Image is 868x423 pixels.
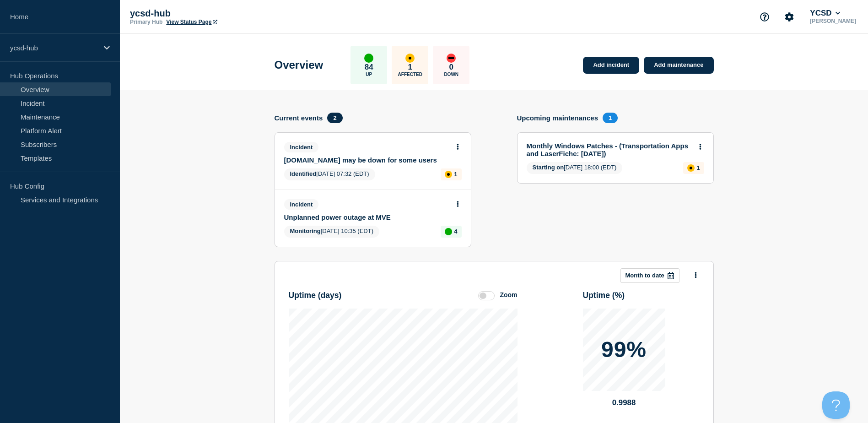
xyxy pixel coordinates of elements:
div: Zoom [500,291,517,298]
button: Month to date [620,268,679,283]
div: up [445,228,452,235]
h4: Current events [275,114,323,122]
h3: Uptime ( % ) [583,291,625,300]
button: Support [755,7,774,27]
p: 99% [601,339,647,361]
p: 0 [449,63,453,72]
a: Add maintenance [644,57,713,74]
iframe: Help Scout Beacon - Open [822,391,850,419]
h4: Upcoming maintenances [517,114,598,122]
span: [DATE] 10:35 (EDT) [284,226,380,238]
div: up [364,54,373,63]
span: [DATE] 18:00 (EDT) [527,162,623,174]
button: YCSD [808,9,842,18]
p: 4 [454,228,457,235]
a: Monthly Windows Patches - (Transportation Apps and LaserFiche: [DATE]) [527,142,692,157]
div: affected [687,164,695,172]
span: 2 [327,113,342,123]
p: ycsd-hub [130,8,313,19]
p: 0.9988 [583,398,665,407]
p: [PERSON_NAME] [808,18,858,24]
button: Account settings [780,7,799,27]
a: Add incident [583,57,639,74]
p: Up [366,72,372,77]
span: Monitoring [290,228,321,234]
h3: Uptime ( days ) [289,291,342,300]
p: 84 [365,63,373,72]
span: Incident [284,199,319,210]
p: 1 [696,164,700,171]
p: Down [444,72,458,77]
div: down [447,54,456,63]
a: Unplanned power outage at MVE [284,213,449,221]
div: affected [445,171,452,178]
span: Incident [284,142,319,152]
span: Starting on [533,164,564,171]
p: ycsd-hub [10,44,98,52]
p: Affected [398,72,422,77]
span: 1 [603,113,618,123]
span: Identified [290,170,317,177]
a: View Status Page [166,19,217,25]
div: affected [405,54,415,63]
span: [DATE] 07:32 (EDT) [284,168,375,180]
a: [DOMAIN_NAME] may be down for some users [284,156,449,164]
p: 1 [408,63,412,72]
p: Month to date [625,272,664,279]
p: 1 [454,171,457,178]
h1: Overview [275,59,323,71]
p: Primary Hub [130,19,162,25]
